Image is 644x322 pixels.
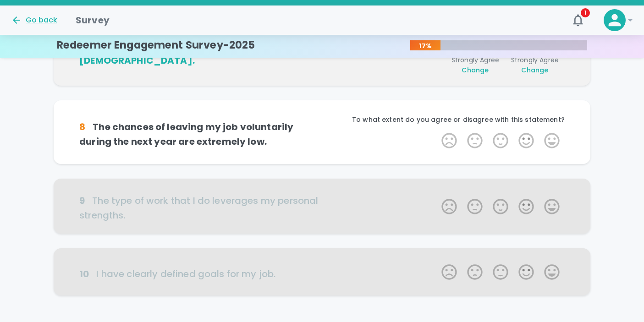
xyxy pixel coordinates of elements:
p: 17% [410,41,440,50]
span: 1 [581,8,590,17]
span: Change [462,65,489,75]
h1: Survey [76,13,110,27]
button: Go back [11,15,57,26]
h6: The chances of leaving my job voluntarily during the next year are extremely low. [79,120,322,149]
h4: Redeemer Engagement Survey-2025 [57,39,255,52]
div: 8 [79,120,85,134]
button: 1 [567,9,589,31]
p: To what extent do you agree or disagree with this statement? [322,115,565,124]
span: Change [521,65,548,75]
